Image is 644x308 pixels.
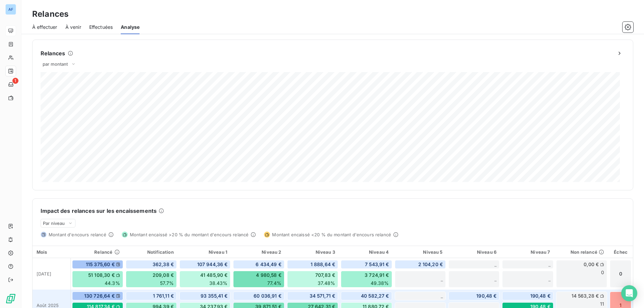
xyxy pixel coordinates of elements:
[256,272,281,279] span: 4 980,58 €
[153,261,174,268] span: 362,38 €
[548,261,550,267] span: _
[89,24,113,30] span: Effectuées
[318,280,335,287] span: 37.48%
[476,293,496,299] span: 190,48 €
[153,272,174,279] span: 209,08 €
[197,261,228,268] span: 107 944,36 €
[369,249,389,255] span: Niveau 4
[477,249,496,255] span: Niveau 6
[49,232,106,237] span: Montant d'encours relancé
[610,260,631,288] div: 0
[37,303,59,308] span: août 2025
[531,249,550,255] span: Niveau 7
[559,249,604,255] div: Non relancé
[200,272,228,279] span: 41 485,90 €
[584,261,599,268] span: 0,00 €
[494,261,496,267] span: _
[365,261,389,268] span: 7 543,91 €
[37,249,66,255] div: Mois
[418,261,443,268] span: 2 104,20 €
[315,272,335,279] span: 707,83 €
[32,8,68,20] h3: Relances
[209,280,228,287] span: 38.43%
[423,249,442,255] span: Niveau 5
[41,207,157,215] h6: Impact des relances sur les encaissements
[272,232,391,237] span: Montant encaissé <20 % du montant d'encours relancé
[86,261,115,268] span: 115 375,60 €
[316,249,335,255] span: Niveau 3
[43,61,68,67] span: par montant
[361,293,389,299] span: 40 582,27 €
[5,293,16,304] img: Logo LeanPay
[147,249,174,255] span: Notification
[548,276,550,282] span: _
[441,276,443,282] span: _
[37,271,51,276] span: [DATE]
[601,269,604,276] span: 0
[256,261,281,268] span: 6 434,49 €
[365,272,389,279] span: 3 724,91 €
[32,24,57,30] span: À effectuer
[74,249,120,255] div: Relancé
[209,249,227,255] span: Niveau 1
[310,293,335,299] span: 34 571,71 €
[130,232,249,237] span: Montant encaissé >20 % du montant d'encours relancé
[153,293,174,299] span: 1 761,11 €
[160,280,174,287] span: 57.7%
[441,293,443,299] span: _
[530,293,550,299] span: 190,48 €
[254,293,281,299] span: 60 036,91 €
[621,285,637,301] div: Open Intercom Messenger
[371,280,389,287] span: 49.38%
[105,280,120,287] span: 44.3%
[43,221,65,226] span: Par niveau
[201,293,228,299] span: 93 355,41 €
[5,4,16,15] div: AF
[65,24,81,30] span: À venir
[600,301,604,307] span: 11
[121,24,140,30] span: Analyse
[88,272,115,279] span: 51 108,30 €
[12,78,18,84] span: 1
[41,49,65,57] h6: Relances
[572,293,599,299] span: 14 563,28 €
[311,261,335,268] span: 1 888,64 €
[494,276,496,282] span: _
[267,280,281,287] span: 77.4%
[84,293,115,299] span: 130 726,64 €
[262,249,281,255] span: Niveau 2
[612,249,629,255] div: Échec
